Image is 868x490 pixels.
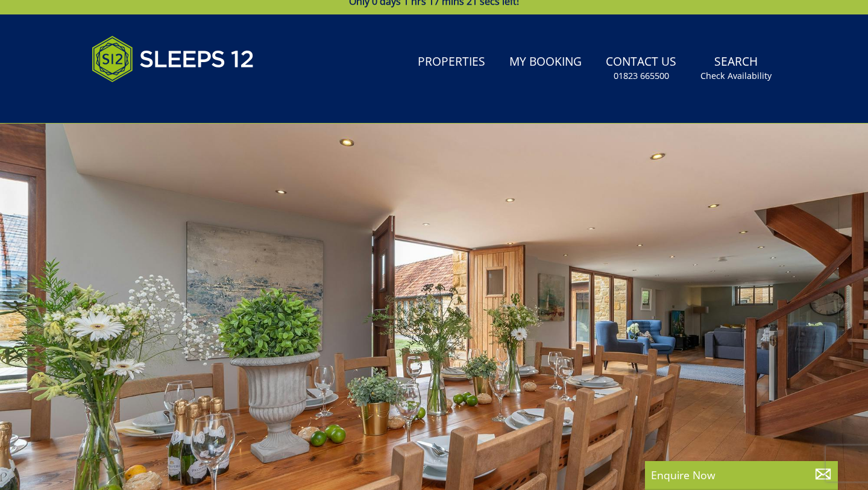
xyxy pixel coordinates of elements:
a: Contact Us01823 665500 [601,49,681,88]
iframe: Customer reviews powered by Trustpilot [86,96,212,107]
small: Check Availability [700,70,772,82]
a: SearchCheck Availability [696,49,776,88]
small: 01823 665500 [614,70,669,82]
p: Enquire Now [651,467,832,483]
img: Sleeps 12 [92,29,254,89]
a: My Booking [505,49,587,76]
a: Properties [413,49,490,76]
